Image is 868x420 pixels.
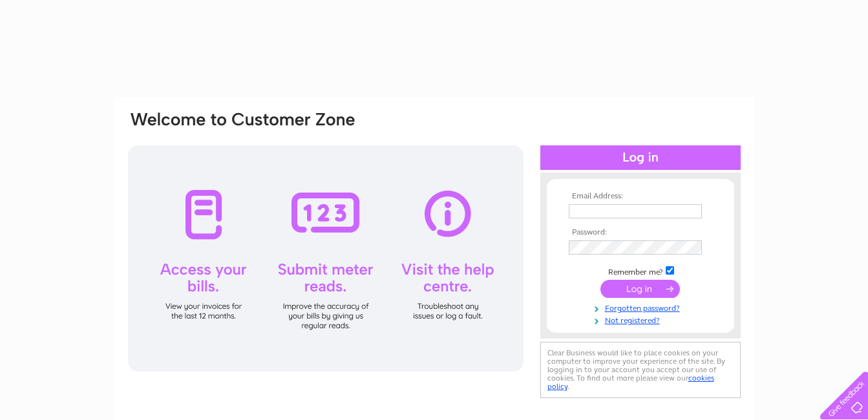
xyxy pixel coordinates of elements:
[547,373,714,391] a: cookies policy
[566,228,715,237] th: Password:
[566,264,715,277] td: Remember me?
[600,280,680,298] input: Submit
[569,313,715,326] a: Not registered?
[569,301,715,313] a: Forgotten password?
[540,342,741,398] div: Clear Business would like to place cookies on your computer to improve your experience of the sit...
[566,192,715,201] th: Email Address:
